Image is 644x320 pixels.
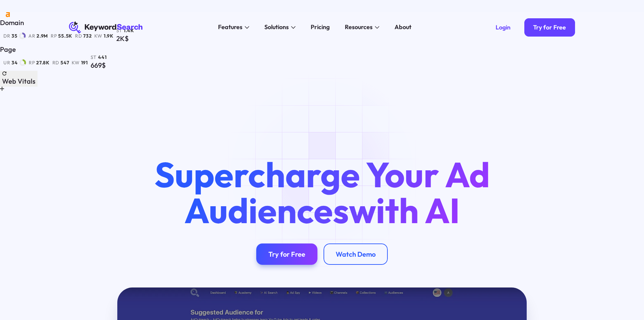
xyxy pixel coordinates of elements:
[336,250,376,258] div: Watch Demo
[218,23,242,32] div: Features
[345,23,373,32] div: Resources
[29,60,50,65] a: rp27.8K
[36,60,50,65] span: 27.8K
[81,60,88,65] span: 191
[140,156,504,228] h1: Supercharge Your Ad Audiences
[61,60,69,65] span: 547
[486,18,520,37] a: Login
[390,21,416,34] a: About
[29,60,35,65] span: rp
[268,250,305,258] div: Try for Free
[3,60,10,65] span: ur
[311,23,330,32] div: Pricing
[3,59,26,66] a: ur34
[91,55,97,60] span: st
[72,60,79,65] span: kw
[524,18,575,37] a: Try for Free
[264,23,289,32] div: Solutions
[2,77,35,85] span: Web Vitals
[91,55,107,60] a: st441
[52,60,59,65] span: rd
[260,12,300,43] div: Solutions
[72,60,88,65] a: kw191
[11,60,18,65] span: 34
[496,24,510,31] div: Login
[52,60,69,65] a: rd547
[395,23,411,32] div: About
[91,60,107,70] div: 669$
[214,12,254,43] div: Features
[340,12,384,43] div: Resources
[349,188,460,232] span: with AI
[256,243,317,265] a: Try for Free
[306,21,334,34] a: Pricing
[533,24,566,31] div: Try for Free
[98,55,106,60] span: 441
